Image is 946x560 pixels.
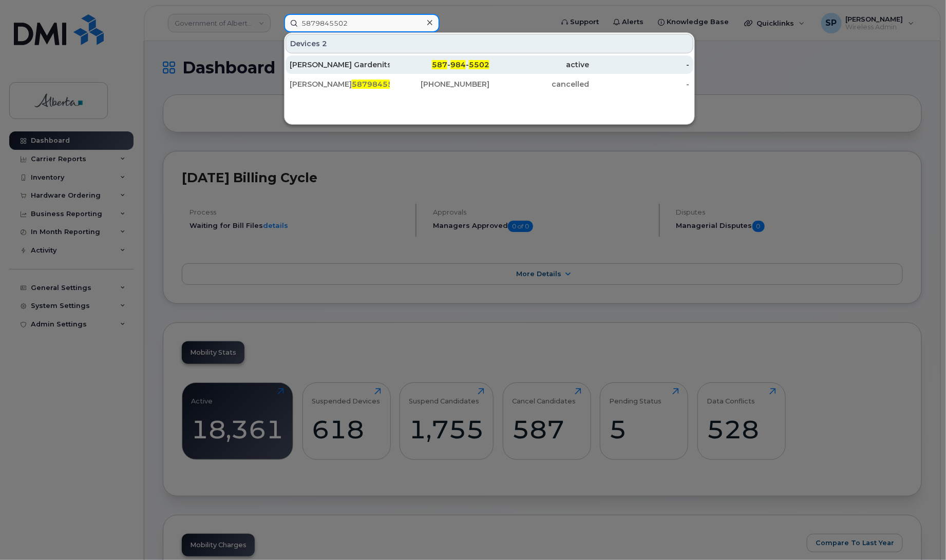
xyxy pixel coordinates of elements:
[286,55,693,74] a: [PERSON_NAME] Gardenits587-984-5502active-
[469,60,489,69] span: 5502
[432,60,447,69] span: 587
[290,79,390,89] div: [PERSON_NAME]
[322,38,327,49] span: 2
[450,60,466,69] span: 984
[390,79,490,89] div: [PHONE_NUMBER]
[489,79,590,89] div: cancelled
[290,60,390,70] div: [PERSON_NAME] Gardenits
[286,75,693,93] a: [PERSON_NAME]5879845502[PHONE_NUMBER]cancelled-
[590,60,690,70] div: -
[590,79,690,89] div: -
[352,80,403,89] span: 5879845502
[286,34,693,53] div: Devices
[390,60,490,70] div: - -
[489,60,590,70] div: active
